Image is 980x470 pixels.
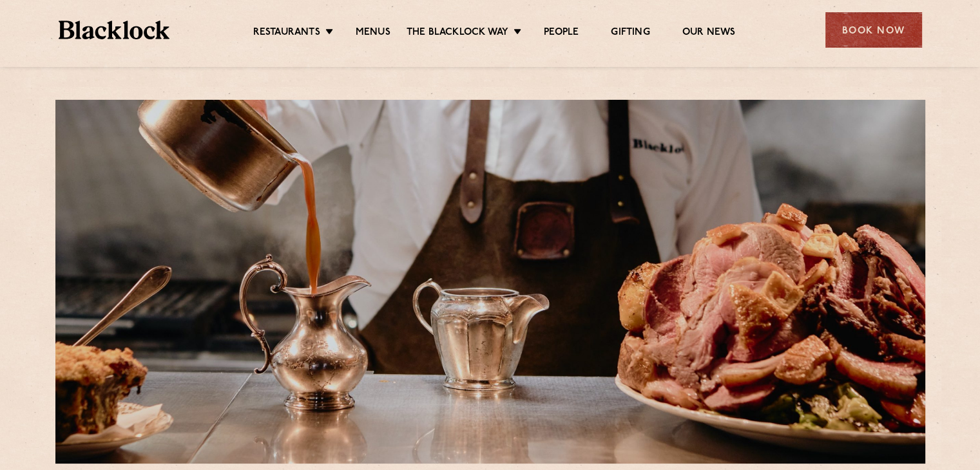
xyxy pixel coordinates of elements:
a: Gifting [611,26,649,41]
a: Our News [682,26,736,41]
a: The Blacklock Way [407,26,508,41]
a: Restaurants [253,26,320,41]
div: Book Now [825,12,922,48]
a: Menus [356,26,390,41]
a: People [544,26,579,41]
img: BL_Textured_Logo-footer-cropped.svg [59,21,170,39]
